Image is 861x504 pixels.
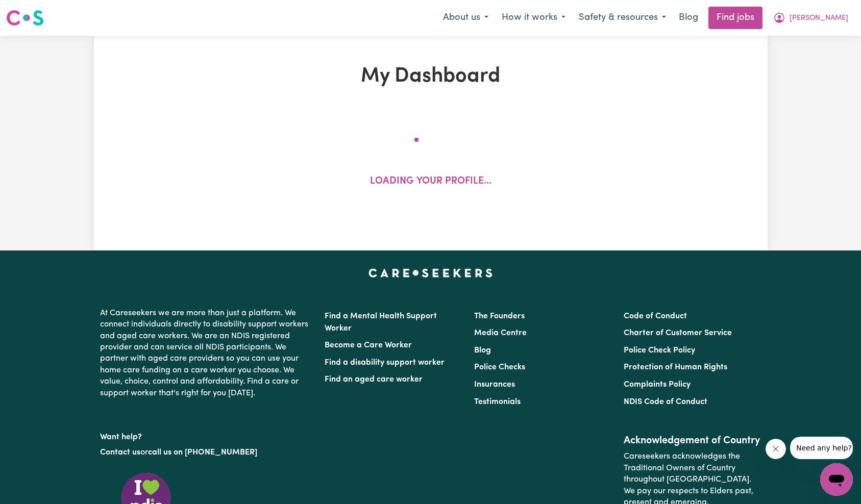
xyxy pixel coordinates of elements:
button: How it works [495,7,572,29]
p: Want help? [100,427,312,443]
a: NDIS Code of Conduct [624,398,707,406]
a: Find a Mental Health Support Worker [325,312,437,333]
button: About us [436,7,495,29]
a: Protection of Human Rights [624,363,727,371]
a: Find an aged care worker [325,375,423,384]
a: Charter of Customer Service [624,329,732,337]
p: Loading your profile... [370,174,491,189]
a: Police Checks [474,363,525,371]
p: At Careseekers we are more than just a platform. We connect individuals directly to disability su... [100,304,312,403]
a: Insurances [474,381,515,389]
a: Blog [673,7,704,29]
a: Find a disability support worker [325,359,445,367]
span: [PERSON_NAME] [790,13,848,24]
a: Careseekers logo [6,6,44,30]
a: Code of Conduct [624,312,687,320]
a: Complaints Policy [624,381,691,389]
a: Testimonials [474,398,521,406]
h1: My Dashboard [212,64,649,89]
a: Contact us [100,448,140,457]
p: or [100,443,312,462]
a: Become a Care Worker [325,341,412,349]
iframe: Button to launch messaging window [820,463,853,496]
a: Blog [474,346,491,355]
button: My Account [767,7,855,29]
a: Media Centre [474,329,527,337]
a: Find jobs [708,7,762,29]
a: The Founders [474,312,525,320]
a: Careseekers home page [368,269,493,277]
h2: Acknowledgement of Country [624,435,761,447]
a: Police Check Policy [624,346,695,355]
iframe: Close message [766,439,786,459]
button: Safety & resources [572,7,673,29]
iframe: Message from company [790,437,853,459]
img: Careseekers logo [6,9,44,27]
a: call us on [PHONE_NUMBER] [148,448,257,457]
